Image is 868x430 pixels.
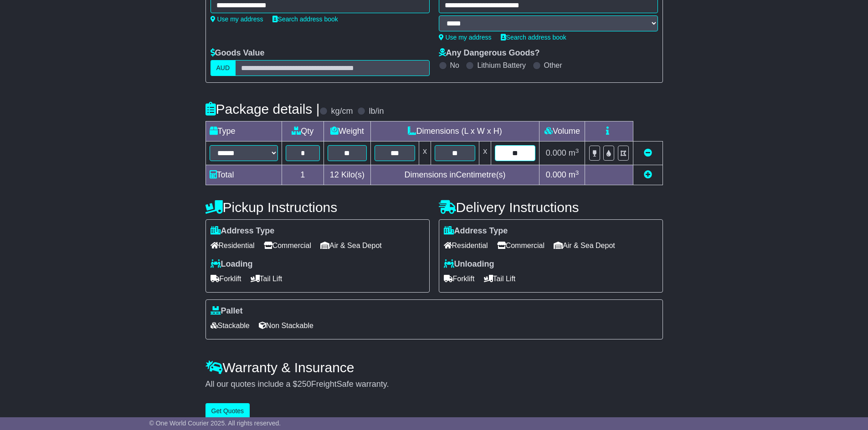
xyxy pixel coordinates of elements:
a: Search address book [501,34,566,41]
span: Tail Lift [484,272,516,286]
span: Residential [211,238,255,253]
label: Loading [211,259,253,269]
a: Add new item [644,170,652,179]
sup: 3 [575,147,579,154]
span: Air & Sea Depot [320,238,382,253]
td: 1 [282,165,324,185]
div: All our quotes include a $ FreightSafe warranty. [205,379,663,390]
td: Kilo(s) [324,165,371,185]
span: 12 [330,170,339,179]
span: 250 [298,379,311,389]
a: Use my address [211,15,263,23]
a: Search address book [272,15,338,23]
span: 0.000 [546,170,566,179]
label: Unloading [444,259,494,269]
span: 0.000 [546,148,566,157]
td: x [479,142,491,165]
span: Air & Sea Depot [554,238,615,253]
td: Volume [539,121,585,142]
label: Other [544,61,562,70]
span: Forklift [444,272,475,286]
h4: Pickup Instructions [205,200,430,215]
span: © One World Courier 2025. All rights reserved. [149,420,281,427]
label: AUD [211,60,236,76]
span: Forklift [211,272,241,286]
span: Residential [444,238,488,253]
h4: Warranty & Insurance [205,360,663,375]
td: Qty [282,121,324,142]
td: Type [205,121,282,142]
span: Commercial [264,238,311,253]
button: Get Quotes [205,403,250,419]
td: Dimensions (L x W x H) [370,121,539,142]
label: lb/in [369,106,384,116]
sup: 3 [575,169,579,176]
span: m [569,148,579,157]
label: Address Type [444,226,508,236]
label: Goods Value [211,48,265,58]
td: x [419,142,431,165]
span: Stackable [211,319,250,333]
td: Dimensions in Centimetre(s) [370,165,539,185]
label: Any Dangerous Goods? [439,48,540,58]
h4: Package details | [205,101,320,116]
span: m [569,170,579,179]
td: Weight [324,121,371,142]
label: kg/cm [331,106,353,116]
td: Total [205,165,282,185]
label: Pallet [211,306,243,316]
a: Remove this item [644,148,652,157]
label: No [450,61,459,70]
span: Commercial [497,238,544,253]
label: Lithium Battery [477,61,526,70]
a: Use my address [439,34,492,41]
span: Tail Lift [251,272,282,286]
h4: Delivery Instructions [439,200,663,215]
label: Address Type [211,226,275,236]
span: Non Stackable [259,319,313,333]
